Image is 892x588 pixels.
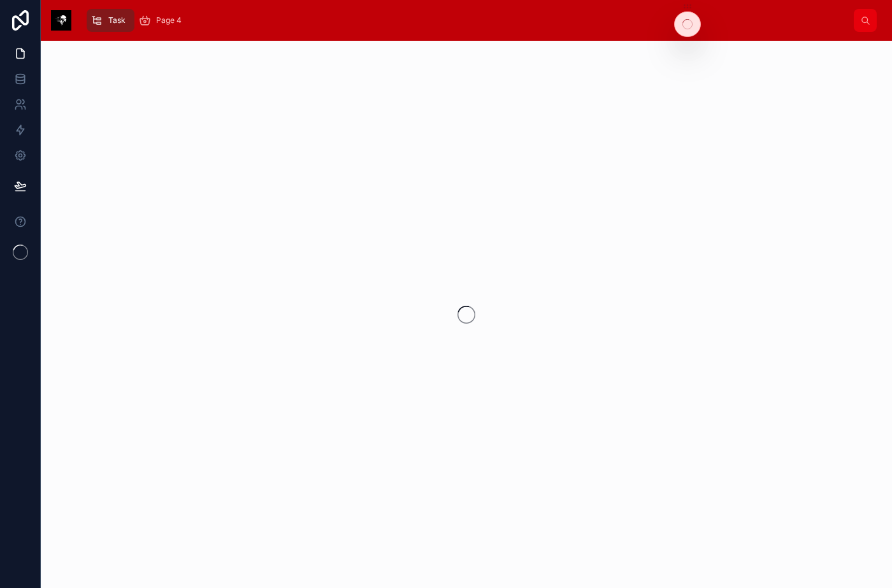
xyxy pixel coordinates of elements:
span: Task [108,15,126,25]
a: Page 4 [134,9,191,32]
div: scrollable content [82,6,854,34]
span: Page 4 [156,15,182,25]
a: Task [87,9,134,32]
img: App logo [51,10,71,31]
